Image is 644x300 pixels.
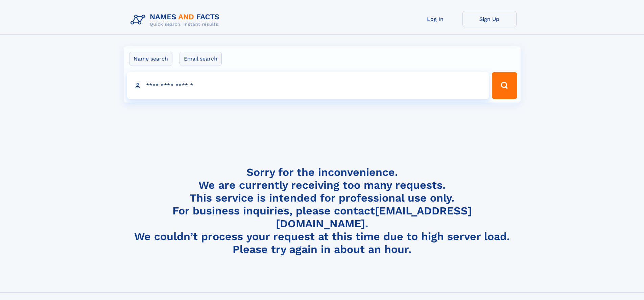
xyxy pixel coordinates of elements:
[276,204,472,230] a: [EMAIL_ADDRESS][DOMAIN_NAME]
[492,72,517,99] button: Search Button
[128,166,517,256] h4: Sorry for the inconvenience. We are currently receiving too many requests. This service is intend...
[129,52,172,66] label: Name search
[127,72,489,99] input: search input
[462,11,517,27] a: Sign Up
[180,52,222,66] label: Email search
[128,11,225,29] img: Logo Names and Facts
[408,11,462,27] a: Log In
